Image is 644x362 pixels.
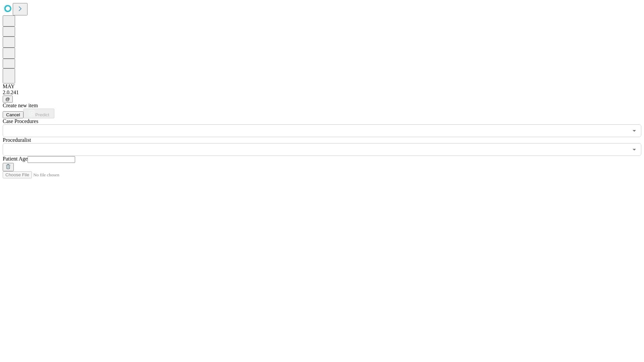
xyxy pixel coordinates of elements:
[3,96,13,103] button: @
[630,126,639,135] button: Open
[23,109,54,118] button: Predict
[5,97,10,102] span: @
[3,137,31,143] span: Proceduralist
[630,145,639,154] button: Open
[3,156,28,162] span: Patient Age
[3,83,641,89] div: MAY
[35,112,49,117] span: Predict
[3,118,38,124] span: Scheduled Procedure
[3,103,38,108] span: Create new item
[6,112,20,117] span: Cancel
[3,89,641,96] div: 2.0.241
[3,111,23,118] button: Cancel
